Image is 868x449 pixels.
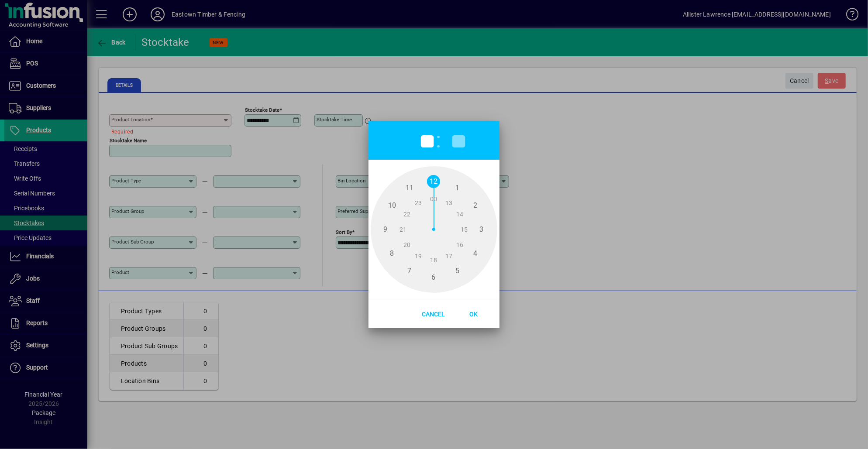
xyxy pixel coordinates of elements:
span: 19 [412,250,425,263]
span: 1 [451,182,464,195]
button: Cancel [412,306,455,322]
span: 11 [403,182,416,195]
span: 15 [458,223,471,236]
span: 12 [427,175,440,188]
span: 21 [396,223,410,236]
span: 3 [475,223,488,236]
span: 6 [427,271,440,284]
span: 16 [454,238,467,251]
span: 10 [386,199,399,212]
span: 13 [442,196,455,209]
span: 14 [454,208,467,221]
span: 9 [379,223,392,236]
span: Cancel [415,311,452,318]
span: 23 [412,196,425,209]
button: Ok [455,306,493,322]
span: : [436,127,441,153]
span: Ok [463,311,485,318]
span: 5 [451,264,464,278]
span: 7 [403,264,416,278]
span: 4 [468,247,482,260]
span: 00 [427,192,440,206]
span: 18 [427,254,440,267]
span: 17 [442,250,455,263]
span: 20 [400,238,413,251]
span: 22 [400,208,413,221]
span: 2 [468,199,482,212]
span: 8 [386,247,399,260]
